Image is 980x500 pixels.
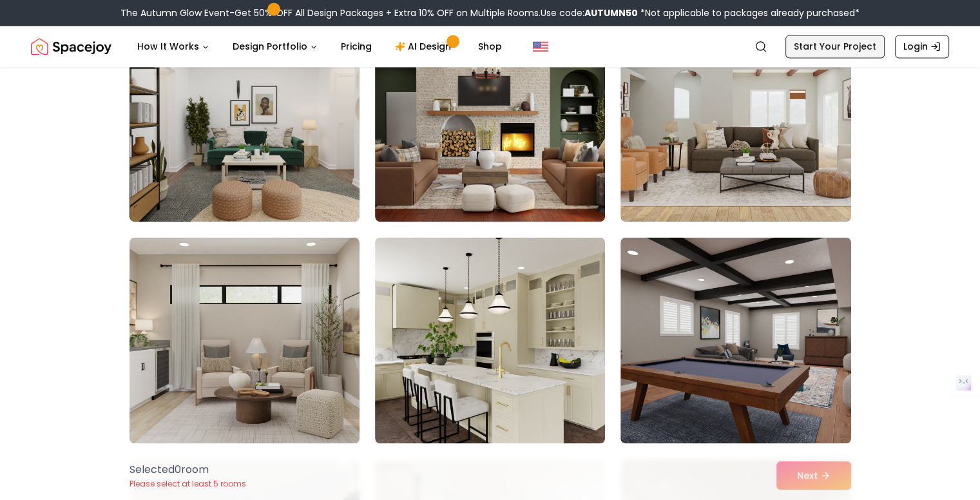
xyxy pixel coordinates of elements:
[127,34,512,59] nav: Main
[31,34,111,59] img: Spacejoy Logo
[31,26,949,67] nav: Global
[130,462,246,477] p: Selected 0 room
[331,34,382,59] a: Pricing
[127,34,220,59] button: How It Works
[130,237,360,443] img: Room room-28
[785,35,885,58] a: Start Your Project
[468,34,512,59] a: Shop
[620,237,850,443] img: Room room-30
[541,6,638,19] span: Use code:
[533,39,548,54] img: United States
[120,6,860,19] div: The Autumn Glow Event-Get 50% OFF All Design Packages + Extra 10% OFF on Multiple Rooms.
[385,34,465,59] a: AI Design
[620,15,850,222] img: Room room-27
[895,35,949,58] a: Login
[31,34,111,59] a: Spacejoy
[130,479,246,489] p: Please select at least 5 rooms
[222,34,328,59] button: Design Portfolio
[375,237,605,443] img: Room room-29
[638,6,860,19] span: *Not applicable to packages already purchased*
[584,6,638,19] b: AUTUMN50
[375,15,605,222] img: Room room-26
[130,15,360,222] img: Room room-25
